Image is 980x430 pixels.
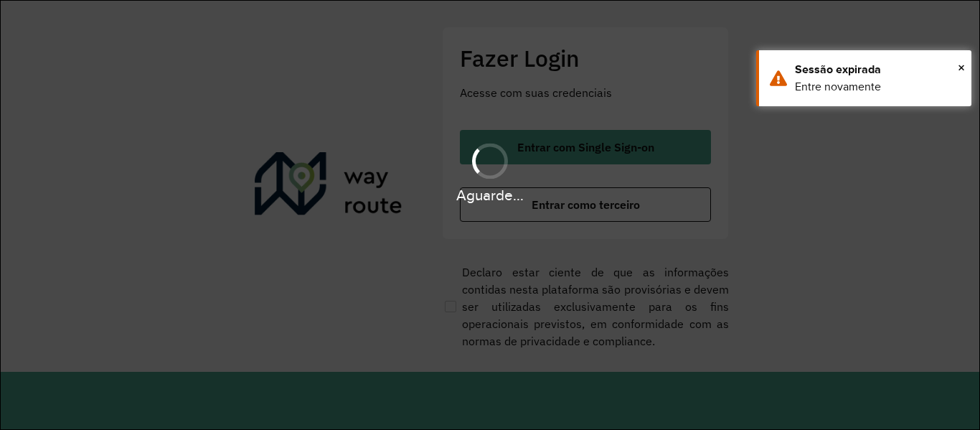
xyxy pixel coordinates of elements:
[795,80,881,93] font: Entre novamente
[456,187,524,203] font: Aguarde...
[795,63,881,75] font: Sessão expirada
[958,57,965,78] button: Fechar
[795,61,961,78] div: Sessão expirada
[958,60,965,75] font: ×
